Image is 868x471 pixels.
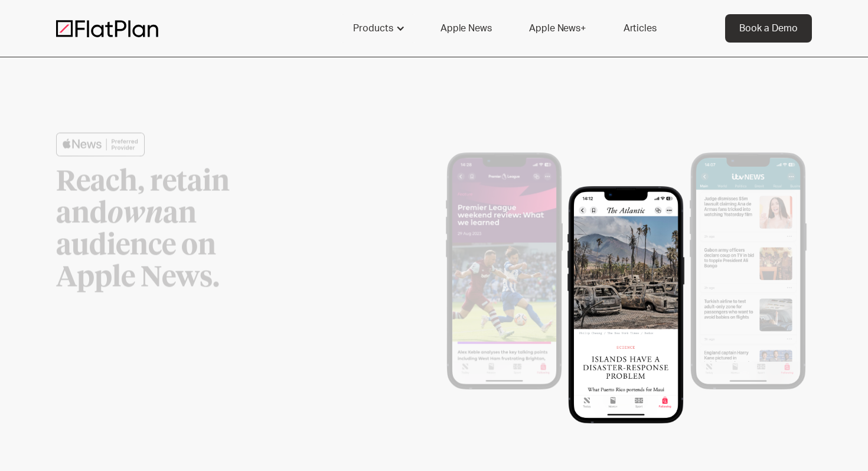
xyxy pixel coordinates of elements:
[515,14,599,43] a: Apple News+
[426,14,505,43] a: Apple News
[725,14,812,43] a: Book a Demo
[56,166,298,294] h1: Reach, retain and an audience on Apple News.
[107,200,163,228] em: own
[353,21,393,35] div: Products
[739,21,798,35] div: Book a Demo
[339,14,417,43] div: Products
[609,14,671,43] a: Articles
